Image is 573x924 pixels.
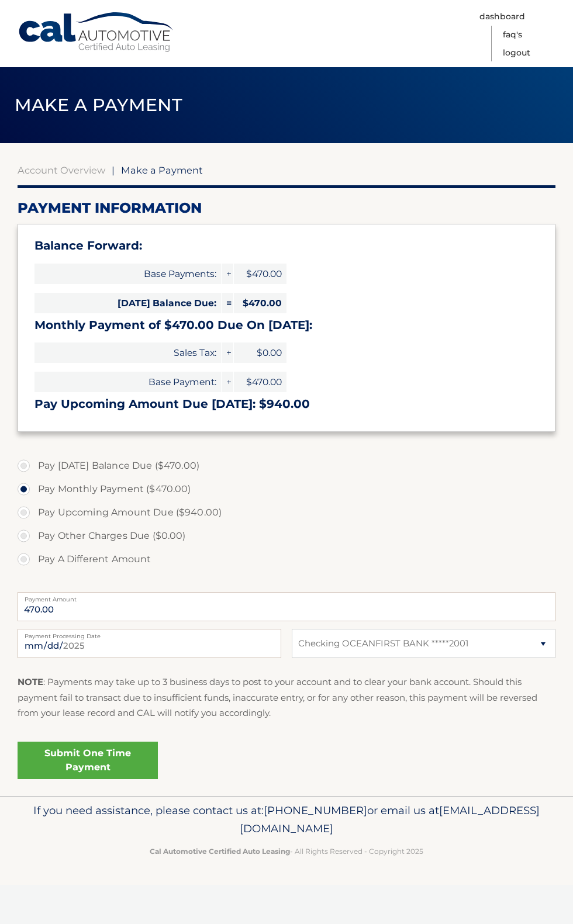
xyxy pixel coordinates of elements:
[112,164,115,176] span: |
[18,629,281,638] label: Payment Processing Date
[222,372,233,392] span: +
[18,592,555,601] label: Payment Amount
[34,342,221,363] span: Sales Tax:
[150,847,290,856] strong: Cal Automotive Certified Auto Leasing
[18,501,555,524] label: Pay Upcoming Amount Due ($940.00)
[18,629,281,658] input: Payment Date
[18,548,555,571] label: Pay A Different Amount
[234,342,286,363] span: $0.00
[503,26,522,44] a: FAQ's
[15,94,182,116] span: Make a Payment
[34,238,539,253] h3: Balance Forward:
[234,293,286,313] span: $470.00
[234,264,286,284] span: $470.00
[18,592,555,621] input: Payment Amount
[479,8,525,26] a: Dashboard
[18,674,555,721] p: : Payments may take up to 3 business days to post to your account and to clear your bank account....
[34,397,539,411] h3: Pay Upcoming Amount Due [DATE]: $940.00
[503,44,530,62] a: Logout
[222,293,233,313] span: =
[18,676,43,687] strong: NOTE
[18,164,105,176] a: Account Overview
[18,845,555,857] p: - All Rights Reserved - Copyright 2025
[18,199,555,217] h2: Payment Information
[18,477,555,501] label: Pay Monthly Payment ($470.00)
[34,293,221,313] span: [DATE] Balance Due:
[222,342,233,363] span: +
[34,264,221,284] span: Base Payments:
[18,454,555,477] label: Pay [DATE] Balance Due ($470.00)
[121,164,203,176] span: Make a Payment
[234,372,286,392] span: $470.00
[18,742,158,779] a: Submit One Time Payment
[34,318,539,333] h3: Monthly Payment of $470.00 Due On [DATE]:
[18,524,555,548] label: Pay Other Charges Due ($0.00)
[18,12,175,53] a: Cal Automotive
[34,372,221,392] span: Base Payment:
[222,264,233,284] span: +
[264,804,367,817] span: [PHONE_NUMBER]
[18,801,555,839] p: If you need assistance, please contact us at: or email us at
